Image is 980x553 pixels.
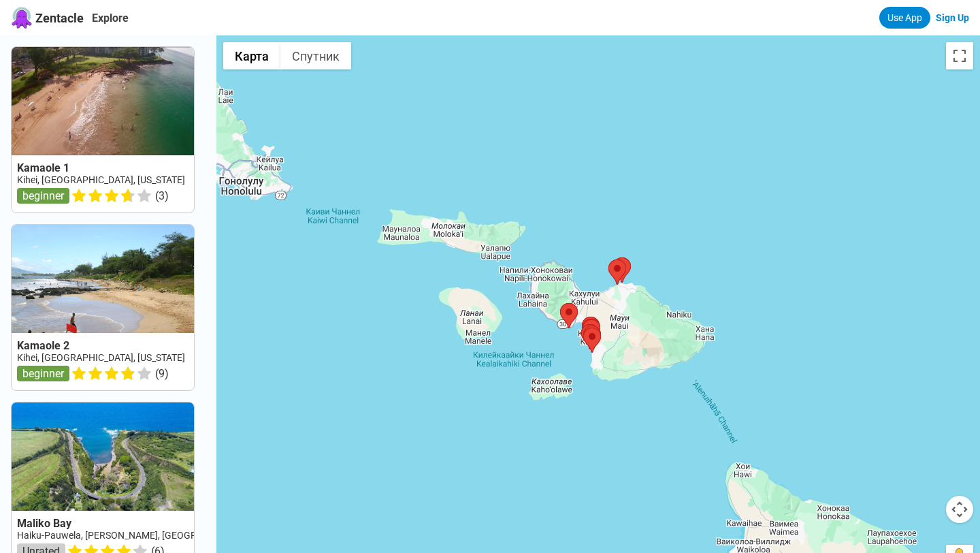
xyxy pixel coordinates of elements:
a: Zentacle logoZentacle [11,7,84,29]
a: Explore [92,12,129,25]
button: Показать карту с названиями объектов [223,42,280,69]
button: Показать спутниковую карту [280,42,351,69]
button: Управление камерой на карте [946,496,973,523]
button: Включить полноэкранный режим [946,42,973,69]
span: Zentacle [35,11,84,25]
a: Kihei, [GEOGRAPHIC_DATA], [US_STATE] [17,352,185,363]
a: Haiku-Pauwela, [PERSON_NAME], [GEOGRAPHIC_DATA] [17,530,254,541]
img: Zentacle logo [11,7,33,29]
a: Kihei, [GEOGRAPHIC_DATA], [US_STATE] [17,174,185,185]
a: Use App [879,7,930,29]
a: Sign Up [936,12,969,23]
